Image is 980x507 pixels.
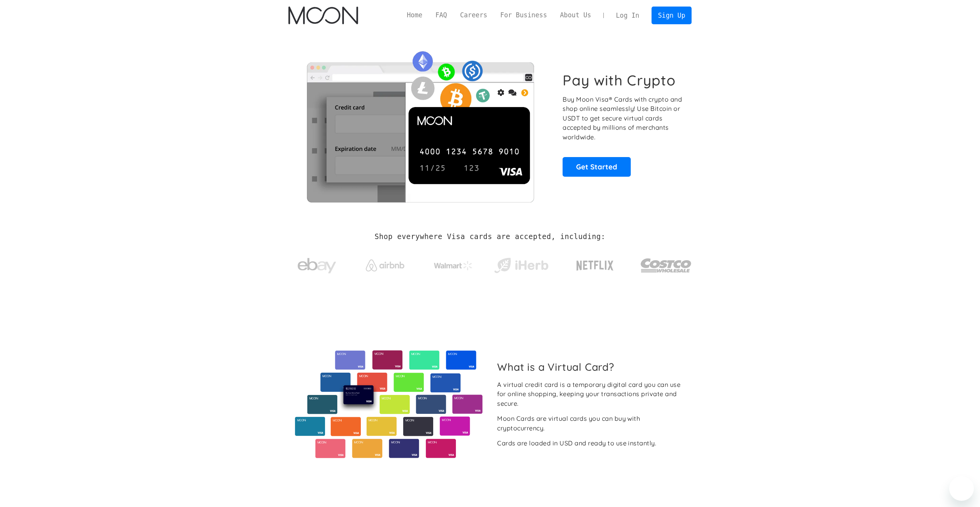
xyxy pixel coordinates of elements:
[563,157,631,176] a: Get Started
[375,233,605,241] h2: Shop everywhere Visa cards are accepted, including:
[497,414,685,433] div: Moon Cards are virtual cards you can buy with cryptocurrency.
[652,7,692,24] a: Sign Up
[610,7,646,24] a: Log In
[640,243,692,284] a: Costco
[949,476,974,501] iframe: Button to launch messaging window
[424,253,482,274] a: Walmart
[493,248,550,279] a: iHerb
[288,46,552,202] img: Moon Cards let you spend your crypto anywhere Visa is accepted.
[366,259,404,271] img: Airbnb
[640,251,692,280] img: Costco
[561,248,630,279] a: Netflix
[494,10,553,20] a: For Business
[563,72,676,89] h1: Pay with Crypto
[288,246,346,282] a: ebay
[497,438,656,448] div: Cards are loaded in USD and ready to use instantly.
[553,10,598,20] a: About Us
[434,261,472,270] img: Walmart
[576,256,614,275] img: Netflix
[497,361,685,373] h2: What is a Virtual Card?
[563,95,683,142] p: Buy Moon Visa® Cards with crypto and shop online seamlessly! Use Bitcoin or USDT to get secure vi...
[400,10,429,20] a: Home
[429,10,454,20] a: FAQ
[288,7,358,24] a: home
[294,350,484,458] img: Virtual cards from Moon
[288,7,358,24] img: Moon Logo
[493,256,550,276] img: iHerb
[454,10,494,20] a: Careers
[356,252,414,275] a: Airbnb
[298,254,336,278] img: ebay
[497,380,685,408] div: A virtual credit card is a temporary digital card you can use for online shopping, keeping your t...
